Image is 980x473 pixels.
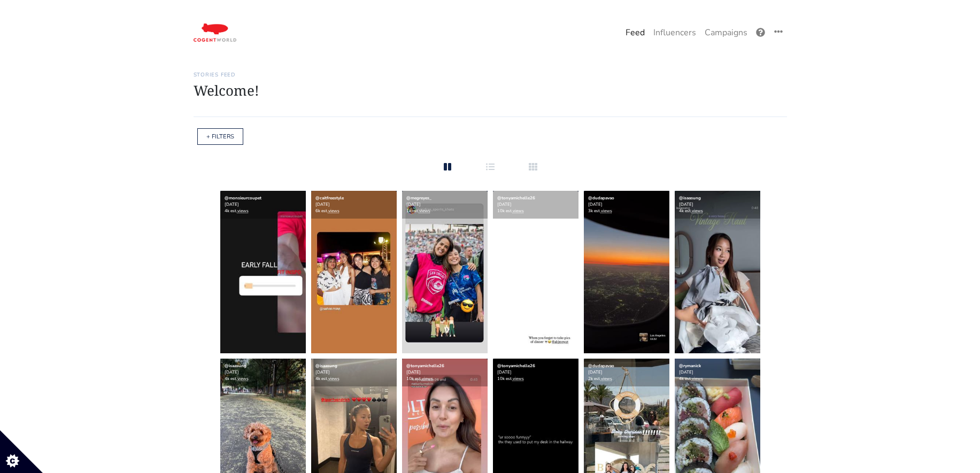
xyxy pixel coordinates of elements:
[315,363,337,369] a: @isaasung
[237,376,249,382] a: views
[328,376,339,382] a: views
[675,359,760,386] div: [DATE] 4k est.
[584,191,669,219] div: [DATE] 3k est.
[692,376,703,382] a: views
[402,191,488,219] div: [DATE] 1k est.
[493,191,578,219] div: [DATE] 10k est.
[692,208,703,214] a: views
[194,24,237,42] img: 17:05:07_1642525507
[328,208,339,214] a: views
[406,195,431,201] a: @megreyes_
[493,359,578,386] div: [DATE] 10k est.
[513,376,524,382] a: views
[194,82,787,99] h1: Welcome!
[601,376,612,382] a: views
[621,22,649,43] a: Feed
[225,363,246,369] a: @isaasung
[315,195,344,201] a: @caitfreestyle
[497,363,535,369] a: @tonyamichelle26
[206,133,234,141] a: + FILTERS
[679,195,701,201] a: @isaasung
[194,72,787,78] h6: Stories Feed
[311,359,397,386] div: [DATE] 4k est.
[220,359,306,386] div: [DATE] 4k est.
[402,359,488,386] div: [DATE] 10k est.
[497,195,535,201] a: @tonyamichelle26
[220,191,306,219] div: [DATE] 4k est.
[237,208,249,214] a: views
[700,22,752,43] a: Campaigns
[601,208,612,214] a: views
[675,191,760,219] div: [DATE] 4k est.
[649,22,700,43] a: Influencers
[311,191,397,219] div: [DATE] 6k est.
[225,195,261,201] a: @monsieurcoupet
[422,376,433,382] a: views
[588,363,614,369] a: @dudapavao
[588,195,614,201] a: @dudapavao
[406,363,444,369] a: @tonyamichelle26
[513,208,524,214] a: views
[679,363,701,369] a: @rymanick
[584,359,669,386] div: [DATE] 2k est.
[419,208,430,214] a: views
